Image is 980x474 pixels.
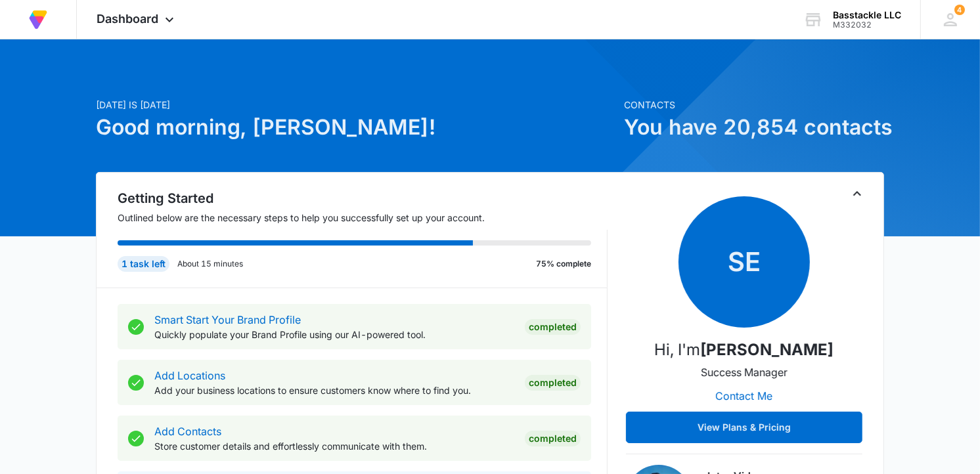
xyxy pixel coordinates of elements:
[624,98,884,112] p: Contacts
[118,188,608,208] h2: Getting Started
[154,369,225,382] a: Add Locations
[97,12,158,26] span: Dashboard
[118,256,169,272] div: 1 task left
[96,112,616,143] h1: Good morning, [PERSON_NAME]!
[154,425,221,438] a: Add Contacts
[525,431,581,446] div: Completed
[833,10,901,20] div: account name
[626,412,862,443] button: View Plans & Pricing
[703,380,786,412] button: Contact Me
[536,258,591,270] p: 75% complete
[525,375,581,391] div: Completed
[624,112,884,143] h1: You have 20,854 contacts
[833,20,901,30] div: account id
[26,8,50,32] img: Volusion
[96,98,616,112] p: [DATE] is [DATE]
[701,364,788,380] p: Success Manager
[154,439,514,453] p: Store customer details and effortlessly communicate with them.
[177,258,243,270] p: About 15 minutes
[849,186,865,202] button: Toggle Collapse
[154,328,514,341] p: Quickly populate your Brand Profile using our AI-powered tool.
[154,313,301,326] a: Smart Start Your Brand Profile
[679,196,810,328] span: SE
[701,340,834,359] strong: [PERSON_NAME]
[954,5,965,15] div: notifications count
[118,211,608,225] p: Outlined below are the necessary steps to help you successfully set up your account.
[954,5,965,15] span: 4
[525,319,581,335] div: Completed
[655,338,834,362] p: Hi, I'm
[154,383,514,397] p: Add your business locations to ensure customers know where to find you.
